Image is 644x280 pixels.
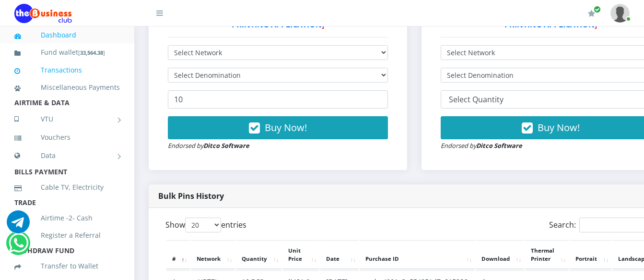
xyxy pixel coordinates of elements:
[14,207,120,229] a: Airtime -2- Cash
[78,49,105,56] small: [ ]
[203,141,249,150] strong: Ditco Software
[441,141,522,150] small: Endorsed by
[14,176,120,198] a: Cable TV, Electricity
[570,240,611,270] th: Portrait: activate to sort column ascending
[538,121,580,134] span: Buy Now!
[168,90,388,109] input: Enter Quantity
[14,41,120,64] a: Fund wallet[33,564.38]
[265,121,307,134] span: Buy Now!
[360,240,475,270] th: Purchase ID: activate to sort column ascending
[236,240,281,270] th: Quantity: activate to sort column ascending
[14,144,120,168] a: Data
[14,76,120,98] a: Miscellaneous Payments
[320,240,359,270] th: Date: activate to sort column ascending
[476,240,524,270] th: Download: activate to sort column ascending
[158,191,224,201] strong: Bulk Pins History
[14,107,120,131] a: VTU
[191,240,235,270] th: Network: activate to sort column ascending
[594,6,601,13] span: Renew/Upgrade Subscription
[9,239,28,255] a: Chat for support
[168,116,388,139] button: Buy Now!
[610,4,630,23] img: User
[185,218,221,232] select: Showentries
[14,59,120,81] a: Transactions
[80,49,103,56] b: 33,564.38
[7,218,30,233] a: Chat for support
[14,4,72,23] img: Logo
[525,240,569,270] th: Thermal Printer: activate to sort column ascending
[282,240,319,270] th: Unit Price: activate to sort column ascending
[476,141,522,150] strong: Ditco Software
[165,218,246,232] label: Show entries
[14,255,120,277] a: Transfer to Wallet
[588,10,595,17] i: Renew/Upgrade Subscription
[14,24,120,46] a: Dashboard
[166,240,190,270] th: #: activate to sort column descending
[14,224,120,246] a: Register a Referral
[14,126,120,148] a: Vouchers
[168,141,249,150] small: Endorsed by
